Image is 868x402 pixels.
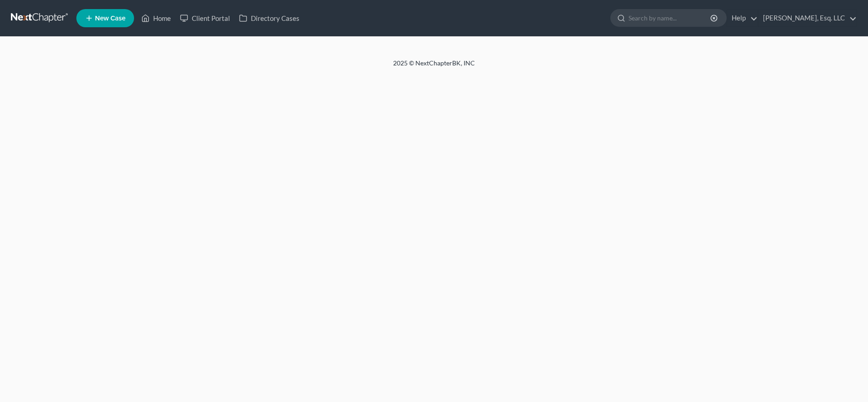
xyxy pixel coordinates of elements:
a: Directory Cases [234,10,304,26]
div: 2025 © NextChapterBK, INC [175,59,693,75]
a: [PERSON_NAME], Esq. LLC [758,10,857,26]
a: Home [137,10,175,26]
input: Search by name... [629,10,712,26]
a: Client Portal [175,10,234,26]
span: New Case [95,15,125,22]
a: Help [727,10,758,26]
